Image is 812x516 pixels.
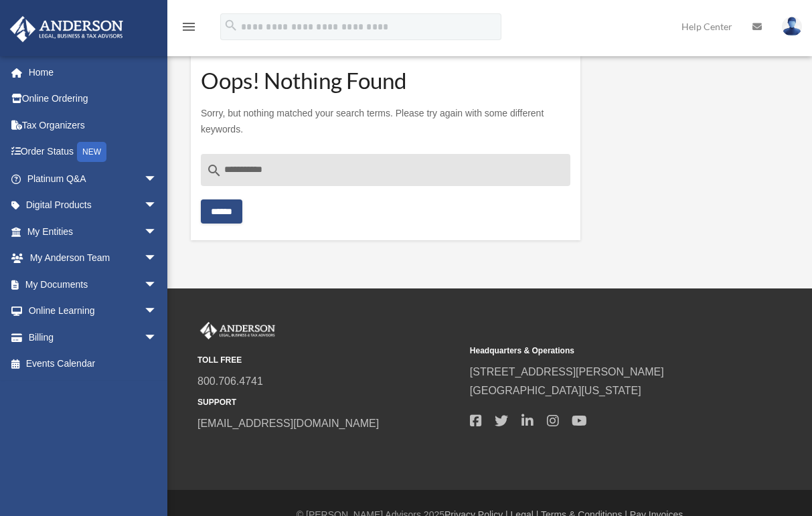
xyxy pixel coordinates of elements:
[9,351,177,377] a: Events Calendar
[197,322,278,339] img: Anderson Advisors Platinum Portal
[197,396,461,410] small: SUPPORT
[197,418,379,429] a: [EMAIL_ADDRESS][DOMAIN_NAME]
[144,271,171,298] span: arrow_drop_down
[201,72,570,89] h1: Oops! Nothing Found
[6,16,127,42] img: Anderson Advisors Platinum Portal
[9,218,177,245] a: My Entitiesarrow_drop_down
[77,142,106,162] div: NEW
[470,344,733,358] small: Headquarters & Operations
[9,86,177,112] a: Online Ordering
[9,112,177,139] a: Tax Organizers
[9,245,177,272] a: My Anderson Teamarrow_drop_down
[144,298,171,325] span: arrow_drop_down
[9,165,177,192] a: Platinum Q&Aarrow_drop_down
[782,17,802,36] img: User Pic
[201,105,570,138] p: Sorry, but nothing matched your search terms. Please try again with some different keywords.
[9,139,177,166] a: Order StatusNEW
[197,353,461,367] small: TOLL FREE
[144,218,171,246] span: arrow_drop_down
[144,165,171,193] span: arrow_drop_down
[9,298,177,325] a: Online Learningarrow_drop_down
[181,19,197,35] i: menu
[181,23,197,35] a: menu
[144,192,171,220] span: arrow_drop_down
[9,192,177,219] a: Digital Productsarrow_drop_down
[224,18,238,33] i: search
[470,385,641,396] a: [GEOGRAPHIC_DATA][US_STATE]
[470,366,664,377] a: [STREET_ADDRESS][PERSON_NAME]
[9,271,177,298] a: My Documentsarrow_drop_down
[206,163,222,179] i: search
[144,245,171,272] span: arrow_drop_down
[9,59,171,86] a: Home
[9,324,177,351] a: Billingarrow_drop_down
[197,375,263,387] a: 800.706.4741
[144,324,171,351] span: arrow_drop_down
